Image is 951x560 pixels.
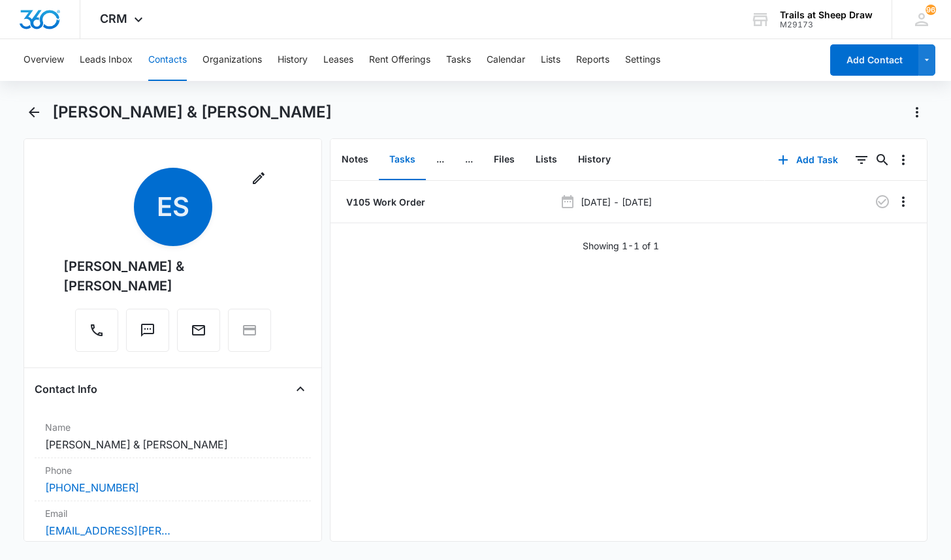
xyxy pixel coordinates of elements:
[35,415,311,458] div: Name[PERSON_NAME] & [PERSON_NAME]
[45,523,176,538] a: [EMAIL_ADDRESS][PERSON_NAME][DOMAIN_NAME]
[148,39,187,81] button: Contacts
[45,480,139,495] a: [PHONE_NUMBER]
[290,379,311,399] button: Close
[581,195,652,209] p: [DATE] - [DATE]
[35,458,311,501] div: Phone[PHONE_NUMBER]
[24,102,44,123] button: Back
[583,239,659,253] p: Showing 1-1 of 1
[278,39,308,81] button: History
[483,140,525,180] button: Files
[893,149,914,170] button: Overflow Menu
[926,5,936,15] span: 96
[177,329,220,340] a: Email
[177,309,220,352] button: Email
[487,39,525,81] button: Calendar
[63,257,282,296] div: [PERSON_NAME] & [PERSON_NAME]
[541,39,560,81] button: Lists
[379,140,426,180] button: Tasks
[52,102,332,122] h1: [PERSON_NAME] & [PERSON_NAME]
[780,20,873,29] div: account id
[851,149,872,170] button: Filters
[35,501,311,544] div: Email[EMAIL_ADDRESS][PERSON_NAME][DOMAIN_NAME]
[35,381,97,397] h4: Contact Info
[45,463,300,477] label: Phone
[45,506,300,520] label: Email
[446,39,471,81] button: Tasks
[872,149,893,170] button: Search...
[24,39,64,81] button: Overview
[202,39,262,81] button: Organizations
[625,39,660,81] button: Settings
[323,39,353,81] button: Leases
[455,140,483,180] button: ...
[344,195,425,209] a: V105 Work Order
[426,140,455,180] button: ...
[926,5,936,15] div: notifications count
[45,437,300,452] dd: [PERSON_NAME] & [PERSON_NAME]
[568,140,621,180] button: History
[80,39,133,81] button: Leads Inbox
[75,309,118,352] button: Call
[893,191,914,212] button: Overflow Menu
[75,329,118,340] a: Call
[100,12,127,25] span: CRM
[134,168,212,246] span: ES
[830,44,918,76] button: Add Contact
[126,309,169,352] button: Text
[331,140,379,180] button: Notes
[525,140,568,180] button: Lists
[45,420,300,434] label: Name
[907,102,927,123] button: Actions
[126,329,169,340] a: Text
[576,39,609,81] button: Reports
[765,144,851,176] button: Add Task
[369,39,430,81] button: Rent Offerings
[780,10,873,20] div: account name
